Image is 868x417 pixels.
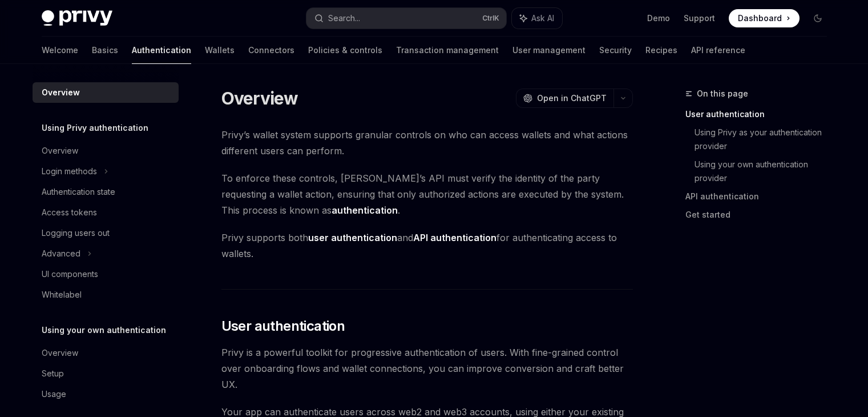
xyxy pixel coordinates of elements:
strong: API authentication [413,232,496,243]
a: Using Privy as your authentication provider [695,123,836,155]
button: Toggle dark mode [809,9,827,27]
a: UI components [33,264,179,284]
div: Overview [42,346,78,360]
div: Advanced [42,247,80,260]
a: Wallets [205,37,235,64]
div: Usage [42,387,66,401]
a: Policies & controls [308,37,382,64]
span: To enforce these controls, [PERSON_NAME]’s API must verify the identity of the party requesting a... [221,170,633,218]
span: Privy supports both and for authenticating access to wallets. [221,230,633,262]
a: Logging users out [33,223,179,243]
h5: Using your own authentication [42,323,166,337]
div: Authentication state [42,185,115,199]
a: Authentication state [33,182,179,202]
a: User management [512,37,586,64]
strong: authentication [332,205,398,216]
img: dark logo [42,10,112,26]
span: Ask AI [531,13,554,24]
a: Basics [92,37,118,64]
div: Logging users out [42,226,110,240]
a: Access tokens [33,202,179,223]
div: Overview [42,86,80,99]
a: Overview [33,141,179,161]
span: Ctrl K [482,14,499,23]
h1: Overview [221,88,298,109]
a: Security [599,37,632,64]
a: Connectors [248,37,294,64]
a: Transaction management [396,37,499,64]
div: Whitelabel [42,288,82,302]
h5: Using Privy authentication [42,121,148,135]
a: Usage [33,384,179,404]
a: Setup [33,363,179,384]
a: User authentication [685,105,836,123]
a: Whitelabel [33,284,179,305]
a: Authentication [132,37,191,64]
a: Using your own authentication provider [695,155,836,187]
a: Overview [33,343,179,363]
div: Search... [328,11,360,25]
a: Recipes [645,37,677,64]
a: Dashboard [729,9,800,27]
strong: user authentication [308,232,397,243]
div: UI components [42,267,98,281]
button: Ask AI [512,8,562,29]
button: Search...CtrlK [306,8,506,29]
a: Support [684,13,715,24]
a: Overview [33,82,179,103]
div: Access tokens [42,206,97,219]
div: Overview [42,144,78,158]
a: API authentication [685,187,836,206]
span: On this page [697,87,748,101]
button: Open in ChatGPT [516,89,613,108]
span: User authentication [221,317,345,335]
span: Privy is a powerful toolkit for progressive authentication of users. With fine-grained control ov... [221,344,633,392]
div: Setup [42,367,64,380]
span: Privy’s wallet system supports granular controls on who can access wallets and what actions diffe... [221,127,633,159]
a: Demo [647,13,670,24]
a: Get started [685,206,836,224]
div: Login methods [42,165,97,178]
a: API reference [691,37,745,64]
span: Open in ChatGPT [537,93,607,104]
a: Welcome [42,37,78,64]
span: Dashboard [738,13,782,24]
